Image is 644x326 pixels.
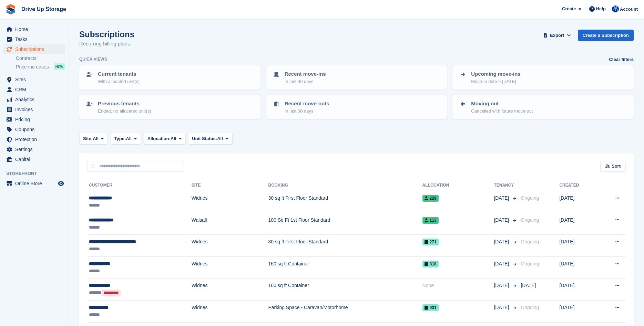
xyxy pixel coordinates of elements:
span: Online Store [15,179,57,188]
span: Account [620,6,638,13]
span: Coupons [15,125,57,134]
a: Previous tenants Ended, no allocated unit(s) [80,96,260,118]
a: menu [3,125,65,134]
th: Booking [268,180,422,191]
td: Widnes [192,191,268,213]
span: 229 [422,195,439,202]
a: menu [3,75,65,84]
td: Walsall [192,213,268,235]
span: [DATE] [494,217,510,224]
span: Capital [15,155,57,164]
span: [DATE] [494,304,510,311]
a: Preview store [57,179,65,188]
a: menu [3,115,65,124]
p: In last 30 days [285,108,329,115]
a: menu [3,179,65,188]
p: Move-in date > [DATE] [471,78,520,85]
button: Type: All [111,133,141,144]
td: [DATE] [559,213,597,235]
span: [DATE] [521,283,536,288]
a: menu [3,145,65,154]
span: All [171,135,176,142]
p: Recurring billing plans [79,40,134,48]
td: Widnes [192,256,268,278]
span: [DATE] [494,238,510,245]
td: 30 sq ft First Floor Standard [268,191,422,213]
span: Ongoing [521,239,539,244]
span: Sites [15,75,57,84]
span: Subscriptions [15,44,57,54]
a: Price increases NEW [16,63,65,71]
span: Settings [15,145,57,154]
td: Widnes [192,278,268,301]
td: Widnes [192,301,268,323]
p: Cancelled with future move-out [471,108,533,115]
span: Ongoing [521,217,539,223]
span: Home [15,24,57,34]
span: [DATE] [494,260,510,267]
a: Moving out Cancelled with future move-out [453,96,633,118]
td: 160 sq ft Container [268,278,422,301]
a: Contracts [16,55,65,62]
span: 931 [422,304,439,311]
span: Allocation: [147,135,171,142]
p: Recent move-ins [285,70,326,78]
span: Pricing [15,115,57,124]
span: Tasks [15,34,57,44]
button: Unit Status: All [188,133,232,144]
td: 30 sq ft First Floor Standard [268,235,422,257]
a: menu [3,34,65,44]
a: menu [3,135,65,144]
span: Type: [114,135,126,142]
a: menu [3,44,65,54]
span: Ongoing [521,305,539,310]
td: [DATE] [559,235,597,257]
td: 100 Sq Ft 1st Floor Standard [268,213,422,235]
span: Export [550,32,564,39]
td: Parking Space - Caravan/Motorhome [268,301,422,323]
a: Clear filters [609,56,634,63]
p: Ended, no allocated unit(s) [98,108,151,115]
a: menu [3,24,65,34]
a: Drive Up Storage [19,3,69,15]
th: Tenancy [494,180,518,191]
span: Help [596,6,606,12]
span: 271 [422,239,439,245]
h1: Subscriptions [79,30,134,39]
img: stora-icon-8386f47178a22dfd0bd8f6a31ec36ba5ce8667c1dd55bd0f319d3a0aa187defe.svg [6,4,16,14]
span: CRM [15,85,57,94]
p: With allocated unit(s) [98,78,140,85]
div: None [422,282,494,289]
span: Ongoing [521,195,539,201]
span: [DATE] [494,282,510,289]
a: menu [3,85,65,94]
a: Upcoming move-ins Move-in date > [DATE] [453,66,633,89]
p: Recent move-outs [285,100,329,108]
span: Storefront [6,170,69,177]
span: Ongoing [521,261,539,266]
img: Widnes Team [612,6,619,12]
span: All [126,135,132,142]
button: Site: All [79,133,108,144]
a: menu [3,95,65,104]
p: Current tenants [98,70,140,78]
a: Recent move-ins In last 30 days [267,66,447,89]
a: Recent move-outs In last 30 days [267,96,447,118]
span: All [217,135,223,142]
span: Sort [612,163,621,170]
span: All [93,135,99,142]
span: Site: [83,135,93,142]
a: Current tenants With allocated unit(s) [80,66,260,89]
td: 160 sq ft Container [268,256,422,278]
th: Site [192,180,268,191]
div: NEW [54,63,65,70]
span: [DATE] [494,194,510,202]
td: [DATE] [559,191,597,213]
span: Unit Status: [192,135,217,142]
p: Upcoming move-ins [471,70,520,78]
a: menu [3,105,65,114]
span: 818 [422,261,439,267]
th: Allocation [422,180,494,191]
td: [DATE] [559,278,597,301]
span: Analytics [15,95,57,104]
